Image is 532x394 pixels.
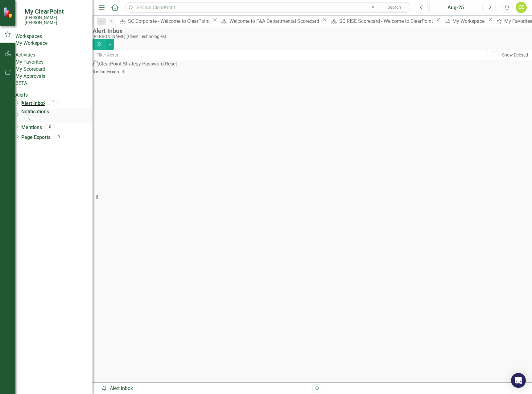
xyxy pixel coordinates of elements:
[516,2,527,13] button: CC
[25,8,86,15] span: My ClearPoint
[431,4,480,11] div: Aug-25
[329,17,435,25] a: SC RISE Scorecard - Welcome to ClearPoint
[93,69,119,74] small: 5 minutes ago
[93,50,488,60] input: Filter Alerts...
[15,52,93,59] div: Activities
[99,61,177,68] div: ClearPoint Strategy Password Reset
[388,5,401,10] span: Search
[21,108,93,115] a: Notifications
[219,17,321,25] a: Welcome to F&A Departmental Scorecard
[21,124,42,131] a: Mentions
[15,33,93,40] div: Workspaces
[93,27,529,34] div: Alert Inbox
[49,100,59,106] div: 1
[229,17,321,25] div: Welcome to F&A Departmental Scorecard
[339,17,435,25] div: SC RISE Scorecard - Welcome to ClearPoint
[25,15,86,25] small: [PERSON_NAME] [PERSON_NAME]
[511,373,526,388] div: Open Intercom Messenger
[128,17,211,25] div: SC Corporate - Welcome to ClearPoint
[15,73,93,80] a: My Approvals
[502,52,528,58] div: Show Deleted
[3,7,14,18] img: ClearPoint Strategy
[93,34,529,39] div: [PERSON_NAME] (Client Technologies)
[15,40,93,47] a: My Workspace
[452,17,486,25] div: My Workspace
[21,100,46,106] a: Alert Inbox
[379,3,410,12] button: Search
[45,124,55,129] div: 0
[21,134,51,141] a: Page Exports
[101,385,308,392] div: Alert Inbox
[15,80,93,87] div: BETA
[24,116,34,121] div: 0
[118,17,211,25] a: SC Corporate - Welcome to ClearPoint
[15,59,93,66] a: My Favorites
[125,2,411,13] input: Search ClearPoint...
[442,17,486,25] a: My Workspace
[429,2,483,13] button: Aug-25
[15,92,93,99] div: Alerts
[54,134,64,139] div: 0
[15,66,93,73] a: My Scorecard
